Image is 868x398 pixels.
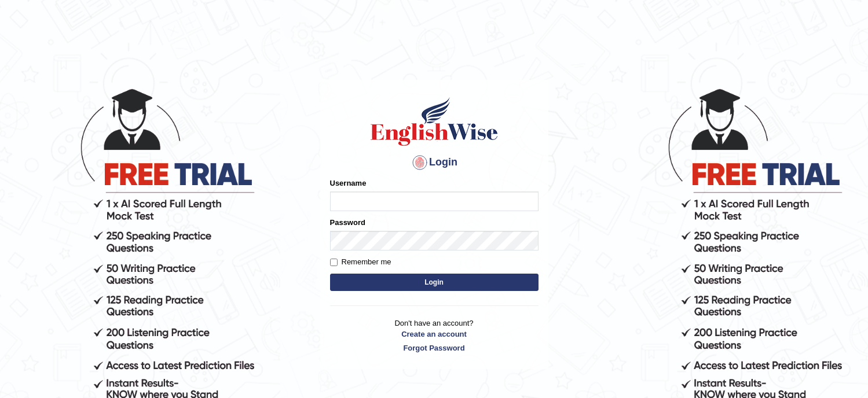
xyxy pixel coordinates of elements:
[330,256,391,268] label: Remember me
[368,95,500,148] img: Logo of English Wise sign in for intelligent practice with AI
[330,329,539,340] a: Create an account
[330,274,539,291] button: Login
[330,153,539,172] h4: Login
[330,318,539,353] p: Don't have an account?
[330,178,367,189] label: Username
[330,217,365,228] label: Password
[330,259,338,266] input: Remember me
[330,342,539,353] a: Forgot Password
